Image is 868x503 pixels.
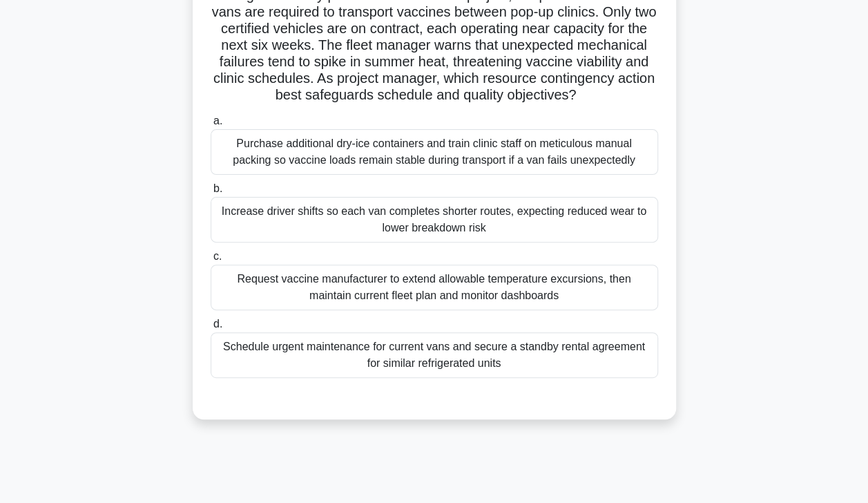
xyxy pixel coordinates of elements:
[213,115,222,126] span: a.
[213,250,222,262] span: c.
[213,318,222,330] span: d.
[211,265,658,310] div: Request vaccine manufacturer to extend allowable temperature excursions, then maintain current fl...
[211,129,658,175] div: Purchase additional dry-ice containers and train clinic staff on meticulous manual packing so vac...
[211,197,658,243] div: Increase driver shifts so each van completes shorter routes, expecting reduced wear to lower brea...
[213,182,222,194] span: b.
[211,332,658,378] div: Schedule urgent maintenance for current vans and secure a standby rental agreement for similar re...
